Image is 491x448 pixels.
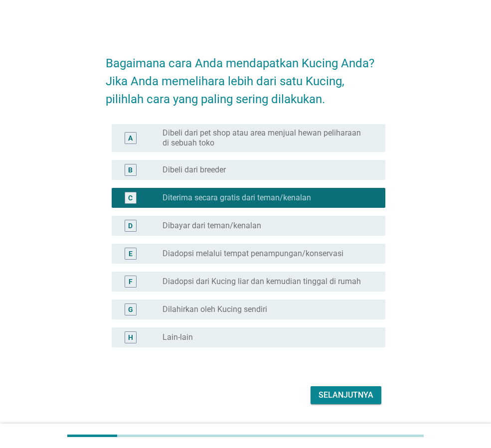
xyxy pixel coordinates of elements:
div: E [129,248,133,259]
div: A [128,133,133,143]
div: H [128,332,133,342]
div: F [129,276,133,287]
div: D [128,220,133,231]
div: G [128,304,133,314]
label: Diadopsi melalui tempat penampungan/konservasi [163,249,343,259]
label: Dibeli dari pet shop atau area menjual hewan peliharaan di sebuah toko [163,128,369,148]
label: Diterima secara gratis dari teman/kenalan [163,193,311,203]
label: Dibeli dari breeder [163,165,226,175]
label: Lain-lain [163,332,193,342]
label: Dibayar dari teman/kenalan [163,221,261,231]
div: B [128,164,133,175]
div: Selanjutnya [319,389,373,401]
button: Selanjutnya [311,386,381,404]
h2: Bagaimana cara Anda mendapatkan Kucing Anda? Jika Anda memelihara lebih dari satu Kucing, pilihla... [106,44,385,108]
label: Dilahirkan oleh Kucing sendiri [163,304,267,314]
label: Diadopsi dari Kucing liar dan kemudian tinggal di rumah [163,277,361,287]
div: C [128,192,133,203]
